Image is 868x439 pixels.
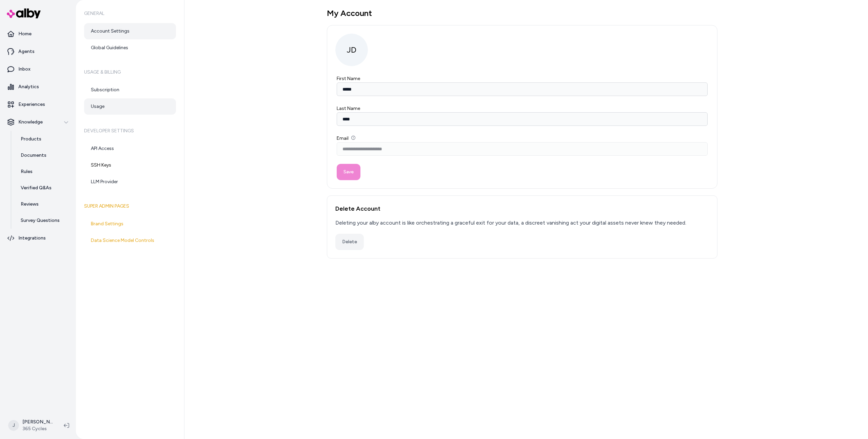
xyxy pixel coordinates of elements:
h6: Developer Settings [84,121,176,140]
p: Home [18,31,32,37]
p: Products [21,136,41,142]
a: API Access [84,140,176,157]
p: Inbox [18,66,31,73]
button: Knowledge [3,114,73,130]
a: LLM Provider [84,174,176,190]
label: Email [337,135,355,141]
h6: Usage & Billing [84,63,176,82]
h1: My Account [327,8,717,18]
p: [PERSON_NAME] [22,419,53,425]
label: Last Name [337,106,360,111]
a: Products [14,131,73,147]
a: Data Science Model Controls [84,232,176,249]
a: Integrations [3,230,73,246]
a: Rules [14,164,73,180]
span: 365 Cycles [22,425,53,432]
a: Global Guidelines [84,40,176,56]
a: Subscription [84,82,176,98]
a: Reviews [14,196,73,212]
h2: Delete Account [335,204,709,213]
p: Knowledge [18,119,43,126]
a: Survey Questions [14,212,73,229]
p: Analytics [18,83,39,90]
p: Survey Questions [21,217,60,224]
p: Verified Q&As [21,185,52,191]
p: Experiences [18,101,45,108]
a: SSH Keys [84,157,176,173]
p: Integrations [18,235,46,242]
a: Analytics [3,79,73,95]
h6: Super Admin Pages [84,197,176,216]
div: Deleting your alby account is like orchestrating a graceful exit for your data, a discreet vanish... [335,219,686,227]
a: Usage [84,98,176,115]
img: alby Logo [7,8,41,18]
a: Inbox [3,61,73,77]
a: Brand Settings [84,216,176,232]
p: Agents [18,48,35,55]
button: Email [351,136,355,140]
span: J [8,420,19,431]
a: Documents [14,147,73,164]
a: Account Settings [84,23,176,39]
p: Documents [21,152,46,159]
button: Delete [335,234,364,250]
label: First Name [337,76,360,81]
a: Verified Q&As [14,180,73,196]
a: Home [3,26,73,42]
span: JD [335,34,368,66]
a: Agents [3,43,73,60]
p: Reviews [21,201,39,208]
a: Experiences [3,96,73,113]
p: Rules [21,168,33,175]
button: J[PERSON_NAME]365 Cycles [4,415,58,436]
h6: General [84,4,176,23]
